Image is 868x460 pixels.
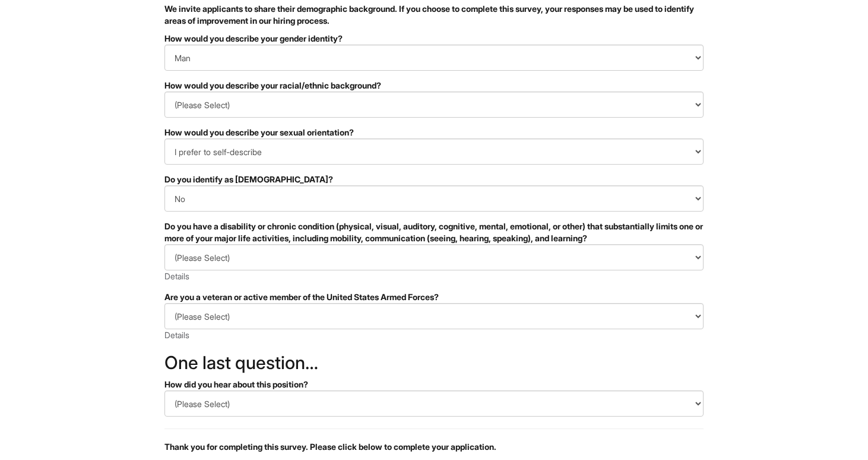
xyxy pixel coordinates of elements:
[164,441,704,453] p: Thank you for completing this survey. Please click below to complete your application.
[164,45,704,71] select: How would you describe your gender identity?
[164,138,704,165] select: How would you describe your sexual orientation?
[164,244,704,270] select: Do you have a disability or chronic condition (physical, visual, auditory, cognitive, mental, emo...
[164,303,704,329] select: Are you a veteran or active member of the United States Armed Forces?
[164,3,704,27] p: We invite applicants to share their demographic background. If you choose to complete this survey...
[164,80,704,92] div: How would you describe your racial/ethnic background?
[164,127,704,138] div: How would you describe your sexual orientation?
[164,330,189,340] a: Details
[164,220,704,244] div: Do you have a disability or chronic condition (physical, visual, auditory, cognitive, mental, emo...
[164,271,189,281] a: Details
[164,33,704,45] div: How would you describe your gender identity?
[164,185,704,212] select: Do you identify as transgender?
[164,291,704,303] div: Are you a veteran or active member of the United States Armed Forces?
[164,390,704,417] select: How did you hear about this position?
[164,92,704,118] select: How would you describe your racial/ethnic background?
[164,174,704,185] div: Do you identify as [DEMOGRAPHIC_DATA]?
[164,353,704,373] h2: One last question…
[164,379,704,390] div: How did you hear about this position?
